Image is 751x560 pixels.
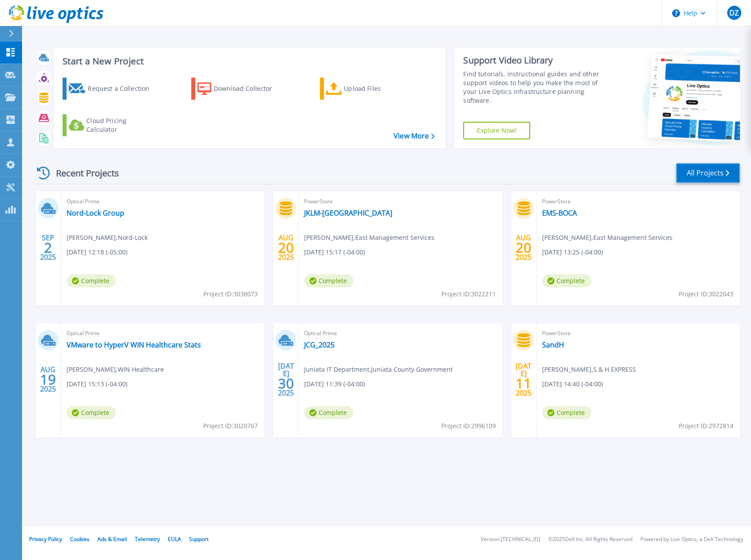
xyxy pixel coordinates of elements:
[67,274,116,287] span: Complete
[304,247,365,257] span: [DATE] 15:17 (-04:00)
[515,231,532,264] div: AUG 2025
[441,421,496,431] span: Project ID: 2996109
[67,406,116,419] span: Complete
[542,329,735,338] span: PowerStore
[304,274,353,287] span: Complete
[97,535,127,543] a: Ads & Email
[320,78,418,100] a: Upload Files
[542,340,564,349] a: SandH
[516,380,532,387] span: 11
[640,537,743,542] li: Powered by Live Optics, a Dell Technology
[463,70,608,105] div: Find tutorials, instructional guides and other support videos to help you make the most of your L...
[168,535,181,543] a: EULA
[481,537,540,542] li: Version: [TECHNICAL_ID]
[63,114,161,136] a: Cloud Pricing Calculator
[304,209,392,217] a: JKLM-[GEOGRAPHIC_DATA]
[191,78,290,100] a: Download Collector
[463,122,530,139] a: Explore Now!
[676,163,740,183] a: All Projects
[304,233,435,243] span: [PERSON_NAME] , East Management Services
[44,244,52,251] span: 2
[278,231,294,264] div: AUG 2025
[67,233,148,243] span: [PERSON_NAME] , Nord-Lock
[394,132,435,140] a: View More
[135,535,160,543] a: Telemetry
[88,80,158,97] div: Request a Collection
[67,209,124,217] a: Nord-Lock Group
[679,421,733,431] span: Project ID: 2972814
[542,406,591,419] span: Complete
[463,55,608,66] div: Support Video Library
[29,535,62,543] a: Privacy Policy
[441,289,496,299] span: Project ID: 3022211
[304,340,335,349] a: JCG_2025
[40,376,56,383] span: 19
[70,535,89,543] a: Cookies
[67,197,259,206] span: Optical Prime
[278,380,294,387] span: 30
[67,329,259,338] span: Optical Prime
[34,162,131,184] div: Recent Projects
[515,363,532,396] div: [DATE] 2025
[63,56,435,66] h3: Start a New Project
[548,537,632,542] li: © 2025 Dell Inc. All Rights Reserved
[729,9,739,16] span: DZ
[214,80,284,97] div: Download Collector
[542,209,577,217] a: EMS-BOCA
[542,197,735,206] span: PowerStore
[542,365,636,374] span: [PERSON_NAME] , S & H EXPRESS
[542,274,591,287] span: Complete
[67,365,164,374] span: [PERSON_NAME] , WIN Healthcare
[203,421,258,431] span: Project ID: 3020767
[679,289,733,299] span: Project ID: 3022043
[542,379,603,389] span: [DATE] 14:40 (-04:00)
[304,406,353,419] span: Complete
[304,197,497,206] span: PowerStore
[67,247,127,257] span: [DATE] 12:18 (-05:00)
[542,247,603,257] span: [DATE] 13:25 (-04:00)
[278,363,294,396] div: [DATE] 2025
[516,244,532,251] span: 20
[40,231,56,264] div: SEP 2025
[189,535,208,543] a: Support
[203,289,258,299] span: Project ID: 3038073
[304,365,453,374] span: Juniata IT Department , Juniata County Government
[542,233,673,243] span: [PERSON_NAME] , East Management Services
[67,379,127,389] span: [DATE] 15:13 (-04:00)
[63,78,161,100] a: Request a Collection
[40,363,56,396] div: AUG 2025
[278,244,294,251] span: 20
[86,116,157,134] div: Cloud Pricing Calculator
[304,329,497,338] span: Optical Prime
[304,379,365,389] span: [DATE] 11:39 (-04:00)
[344,80,414,97] div: Upload Files
[67,340,201,349] a: VMware to HyperV WIN Healthcare Stats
